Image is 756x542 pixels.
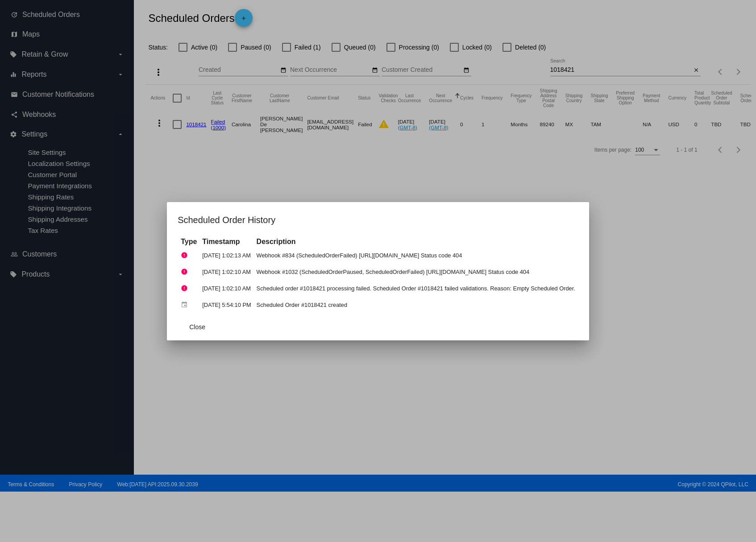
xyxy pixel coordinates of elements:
td: [DATE] 1:02:10 AM [200,281,253,296]
td: Scheduled Order #1018421 created [254,297,577,313]
mat-icon: event [181,298,191,312]
td: [DATE] 5:54:10 PM [200,297,253,313]
th: Timestamp [200,237,253,247]
td: Webhook #834 (ScheduledOrderFailed) [URL][DOMAIN_NAME] Status code 404 [254,248,577,263]
td: Webhook #1032 (ScheduledOrderPaused, ScheduledOrderFailed) [URL][DOMAIN_NAME] Status code 404 [254,264,577,280]
th: Type [179,237,199,247]
button: Close dialog [178,319,217,335]
th: Description [254,237,577,247]
td: Scheduled order #1018421 processing failed. Scheduled Order #1018421 failed validations. Reason: ... [254,281,577,296]
mat-icon: error [181,265,191,279]
td: [DATE] 1:02:10 AM [200,264,253,280]
h1: Scheduled Order History [178,213,578,227]
mat-icon: error [181,248,191,262]
mat-icon: error [181,281,191,295]
span: Close [189,323,205,331]
td: [DATE] 1:02:13 AM [200,248,253,263]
